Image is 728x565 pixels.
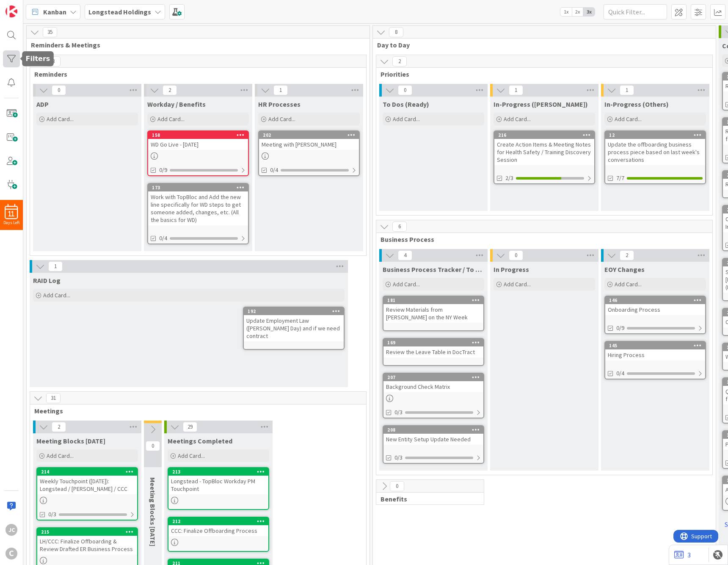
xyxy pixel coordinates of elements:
[37,528,137,536] div: 215
[168,518,268,525] div: 212
[41,529,137,535] div: 215
[572,8,583,16] span: 2x
[394,453,403,462] span: 0/3
[604,265,645,274] span: EOY Changes
[616,324,624,332] span: 0/9
[605,342,705,360] div: 145Hiring Process
[152,132,248,138] div: 158
[390,481,404,491] span: 0
[48,510,56,519] span: 0/3
[147,100,206,108] span: Workday / Benefits
[504,115,531,123] span: Add Card...
[47,115,74,123] span: Add Card...
[381,495,473,503] span: Benefits
[392,222,407,232] span: 6
[383,374,483,392] div: 207Background Check Matrix
[615,115,642,123] span: Add Card...
[394,408,403,417] span: 0/3
[259,131,359,139] div: 202
[605,296,705,304] div: 146
[494,139,594,165] div: Create Action Items & Meeting Notes for Health Safety / Training Discovery Session
[383,381,483,392] div: Background Check Matrix
[609,297,705,303] div: 146
[383,339,483,346] div: 169
[157,115,185,123] span: Add Card...
[383,374,483,381] div: 207
[6,524,17,536] div: JC
[609,343,705,349] div: 145
[172,469,268,475] div: 213
[37,468,137,494] div: 214Weekly Touchpoint ([DATE]): Longstead / [PERSON_NAME] / CCC
[494,100,588,108] span: In-Progress (Jerry)
[244,307,344,341] div: 192Update Employment Law ([PERSON_NAME] Day) and if we need contract
[383,100,429,108] span: To Dos (Ready)
[52,422,66,432] span: 2
[26,55,50,63] h5: Filters
[36,100,49,108] span: ADP
[148,131,248,139] div: 158
[605,304,705,315] div: Onboarding Process
[604,4,667,19] input: Quick Filter...
[389,27,403,37] span: 8
[605,296,705,315] div: 146Onboarding Process
[149,477,157,546] span: Meeting Blocks Tomorrow
[46,393,61,403] span: 31
[381,70,702,78] span: Priorities
[604,100,669,108] span: In-Progress (Others)
[244,315,344,341] div: Update Employment Law ([PERSON_NAME] Day) and if we need contract
[509,250,523,260] span: 0
[168,468,268,476] div: 213
[34,70,356,78] span: Reminders
[381,235,702,244] span: Business Process
[148,191,248,225] div: Work with TopBloc and Add the new line specifically for WD steps to get someone added, changes, e...
[258,100,301,108] span: HR Processes
[393,280,420,288] span: Add Card...
[494,131,594,165] div: 216Create Action Items & Meeting Notes for Health Safety / Training Discovery Session
[583,8,595,16] span: 3x
[609,132,705,138] div: 12
[34,407,356,415] span: Meetings
[560,8,572,16] span: 1x
[392,56,407,66] span: 2
[259,131,359,150] div: 202Meeting with [PERSON_NAME]
[46,56,61,66] span: 3
[620,85,634,95] span: 1
[148,184,248,191] div: 173
[43,7,66,17] span: Kanban
[146,441,160,451] span: 0
[43,27,57,37] span: 35
[36,437,105,445] span: Meeting Blocks Today
[37,528,137,554] div: 215LH/CCC: Finalize Offboarding & Review Drafted ER Business Process
[273,85,288,95] span: 1
[148,131,248,150] div: 158WD Go Live - [DATE]
[383,296,483,323] div: 181Review Materials from [PERSON_NAME] on the NY Week
[387,374,483,380] div: 207
[159,234,167,243] span: 0/4
[52,85,66,95] span: 0
[183,422,197,432] span: 29
[168,525,268,536] div: CCC: Finalize Offboarding Process
[616,369,624,378] span: 0/4
[37,536,137,554] div: LH/CCC: Finalize Offboarding & Review Drafted ER Business Process
[33,276,61,285] span: RAID Log
[383,339,483,357] div: 169Review the Leave Table in DocTract
[398,250,412,260] span: 4
[377,41,705,49] span: Day to Day
[168,468,268,494] div: 213Longstead - TopBloc Workday PM Touchpoint
[268,115,295,123] span: Add Card...
[48,261,63,271] span: 1
[383,265,484,274] span: Business Process Tracker / To Dos
[88,8,151,16] b: Longstead Holdings
[615,280,642,288] span: Add Card...
[383,296,483,304] div: 181
[37,476,137,494] div: Weekly Touchpoint ([DATE]): Longstead / [PERSON_NAME] / CCC
[263,132,359,138] div: 202
[152,185,248,191] div: 173
[605,139,705,165] div: Update the offboarding business process piece based on last week's conversations
[270,166,278,174] span: 0/4
[509,85,523,95] span: 1
[398,85,412,95] span: 0
[505,174,513,183] span: 2/3
[248,308,344,314] div: 192
[31,41,359,49] span: Reminders & Meetings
